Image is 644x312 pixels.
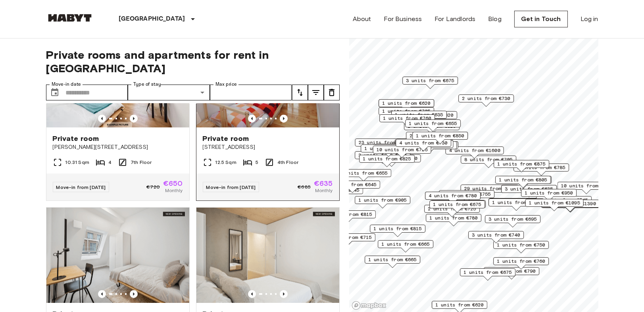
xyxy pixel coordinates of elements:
span: 23 units from €655 [358,139,409,146]
span: 4 units from €1600 [449,147,500,154]
div: Map marker [379,99,434,112]
div: Map marker [493,257,549,270]
div: Map marker [488,198,544,210]
button: Previous image [98,290,106,298]
span: 1 units from €850 [416,132,464,139]
span: 10.31 Sqm [65,159,89,166]
span: Move-in from [DATE] [206,184,256,190]
span: 1 units from €620 [435,301,484,308]
a: Blog [488,14,502,24]
a: Marketing picture of unit DE-01-09-041-02QPrevious imagePrevious imagePrivate room[PERSON_NAME][S... [46,32,190,201]
img: Marketing picture of unit DE-01-477-040-02 [196,208,339,303]
div: Map marker [513,164,569,176]
span: 1 units from €1095 [529,199,580,206]
label: Move-in date [52,81,81,88]
span: 4 units from €730 [399,139,448,146]
div: Map marker [355,139,413,151]
span: 1 units from €760 [497,258,545,265]
span: 3 units from €675 [406,77,454,84]
span: 3 units from €635 [505,185,553,193]
span: 3 units from €790 [358,152,407,159]
span: 1 units from €790 [487,268,536,275]
div: Map marker [378,240,433,252]
button: tune [324,85,340,100]
div: Map marker [493,241,549,253]
span: 1 units from €645 [328,181,377,188]
div: Map marker [336,169,391,181]
div: Map marker [404,122,459,135]
span: 1 units from €665 [381,241,430,248]
a: Mapbox logo [352,301,386,310]
span: 7th Floor [131,159,152,166]
div: Map marker [402,77,458,89]
button: Previous image [280,290,288,298]
div: Map marker [430,200,486,212]
div: Map marker [355,151,410,164]
a: About [353,14,371,24]
span: Private room [53,134,99,143]
span: 1 units from €655 [409,120,457,127]
button: Previous image [98,115,106,123]
span: 8 units from €705 [464,156,513,163]
p: [GEOGRAPHIC_DATA] [119,14,185,24]
span: 1 units from €685 [492,199,540,206]
div: Map marker [406,132,461,144]
img: Marketing picture of unit DE-01-477-069-01 [46,208,189,303]
span: 3 units from €755 [442,191,491,198]
span: [STREET_ADDRESS] [203,143,333,151]
span: Private room [203,134,249,143]
label: Type of stay [133,81,161,88]
span: 1 units from €825 [363,155,411,162]
div: Map marker [468,231,524,243]
button: Previous image [130,290,138,298]
span: 1 units from €675 [433,201,481,208]
div: Map marker [379,107,434,119]
span: €720 [146,183,160,191]
span: 4 units from €780 [429,192,477,199]
span: 4 [108,159,111,166]
img: Habyt [46,14,94,22]
span: Move-in from [DATE] [56,184,106,190]
span: 1 units from €815 [373,225,422,232]
div: Map marker [439,190,494,202]
span: 1 units from €665 [368,256,417,263]
span: [PERSON_NAME][STREET_ADDRESS] [53,143,183,151]
div: Map marker [375,144,431,156]
div: Map marker [362,154,421,167]
span: 1 units from €1390 [544,200,596,207]
div: Map marker [355,196,410,208]
span: 29 units from €720 [464,185,515,192]
div: Map marker [402,111,457,123]
div: Map marker [401,141,457,154]
span: 1 units from €950 [525,189,573,196]
div: Map marker [536,196,592,208]
div: Map marker [460,268,515,281]
span: 2 units from €730 [409,132,458,139]
button: Previous image [248,115,256,123]
div: Map marker [424,205,480,217]
div: Map marker [429,200,485,213]
div: Map marker [361,144,416,157]
span: 3 units from €695 [488,216,537,223]
div: Map marker [460,185,519,197]
div: Map marker [425,192,481,204]
span: 1 units from €620 [405,112,454,119]
span: 1 units from €705 [382,108,431,115]
span: 1 units from €875 [497,160,546,168]
a: For Landlords [434,14,475,24]
div: Map marker [320,210,376,223]
span: 3 units from €740 [472,231,520,239]
span: 1 units from €785 [517,164,565,171]
div: Map marker [496,176,552,188]
span: 1 units from €815 [324,211,372,218]
span: 5 [256,159,258,166]
span: 2 units from €730 [462,95,510,102]
span: 2 units from €655 [339,169,388,177]
a: Get in Touch [514,11,568,27]
div: Map marker [485,215,540,227]
div: Map marker [426,214,481,226]
span: 1 units from €1200 [366,155,417,162]
span: €685 [298,183,311,191]
button: tune [308,85,324,100]
div: Map marker [525,199,583,211]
